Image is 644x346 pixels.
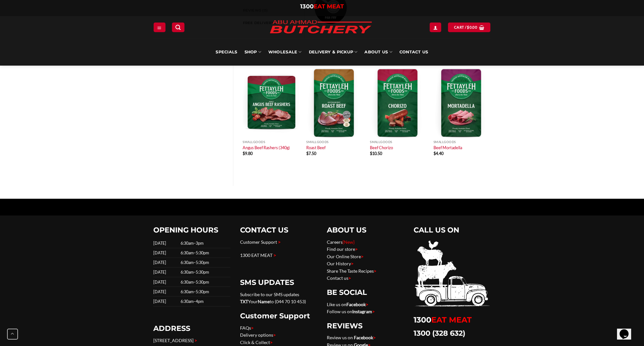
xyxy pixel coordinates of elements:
[306,151,316,156] bdi: 7.50
[370,140,427,144] p: Smallgoods
[306,145,326,150] a: Roast Beef
[327,246,358,252] a: Find our store>
[216,39,237,66] a: Specials
[251,325,254,331] span: >
[153,248,179,258] td: [DATE]
[153,258,179,268] td: [DATE]
[306,140,363,144] p: Smallgoods
[240,325,254,331] a: FAQs>
[300,3,314,10] span: 1300
[240,252,273,258] a: 1300 EAT MEAT
[240,225,317,235] h2: CONTACT US
[273,332,276,338] span: >
[179,239,230,248] td: 6:30am–3pm
[153,296,179,306] td: [DATE]
[243,145,290,150] a: Angus Beef Rashers (340g)
[414,329,465,338] a: 1300 (328 632)
[355,246,358,252] span: >
[434,68,491,137] img: Beef Mortadella
[467,25,477,29] bdi: 0.00
[179,277,230,287] td: 6:30am–5:30pm
[270,340,273,345] span: >
[434,140,491,144] p: Smallgoods
[327,301,404,315] p: Like us on Follow us on
[154,23,165,32] a: Menu
[346,302,366,307] a: Facebook
[194,338,197,343] span: >
[327,275,351,281] a: Contact us>
[327,268,376,274] a: Share The Taste Recipes>
[153,239,179,248] td: [DATE]
[414,225,491,235] h2: CALL US ON
[273,252,276,258] span: >
[327,288,404,297] h2: BE SOCIAL
[153,225,230,235] h2: OPENING HOURS
[364,39,392,66] a: About Us
[434,151,443,156] bdi: 4.40
[7,329,18,340] button: Go to top
[370,68,427,137] img: Beef Chorizo
[243,140,300,144] p: Smallgoods
[314,3,344,10] span: EAT MEAT
[179,296,230,306] td: 6:30am–4pm
[258,299,270,304] strong: Name
[434,145,462,150] a: Beef Mortadella
[268,39,302,66] a: Wholesale
[454,24,477,30] span: Cart /
[370,151,382,156] bdi: 10.50
[343,239,354,245] span: {New}
[278,239,281,245] span: >
[327,321,404,331] h2: REVIEWS
[179,248,230,258] td: 6:30am–5:30pm
[240,239,277,245] a: Customer Support
[153,268,179,277] td: [DATE]
[240,299,248,304] strong: TXT
[240,311,317,321] h2: Customer Support
[306,151,309,156] span: $
[153,287,179,296] td: [DATE]
[352,309,372,314] a: Instagram
[374,268,376,274] span: >
[306,68,363,137] img: Roast Beef
[240,291,317,305] p: Subscribe to our SMS updates Your to (044 70 10 453)
[327,225,404,235] h2: ABOUT US
[179,268,230,277] td: 6:30am–5:30pm
[300,3,344,10] a: 1300EAT MEAT
[430,23,441,32] a: Login
[448,23,490,32] a: View cart
[179,287,230,296] td: 6:30am–5:30pm
[172,23,184,32] a: Search
[153,277,179,287] td: [DATE]
[370,145,393,150] a: Beef Chorizo
[245,39,261,66] a: SHOP
[373,335,376,340] span: >
[361,254,363,259] span: >
[372,309,375,314] span: >
[366,302,368,307] span: >
[240,278,317,287] h2: SMS UPDATES
[399,39,428,66] a: Contact Us
[240,332,276,338] a: Delivery options>
[414,239,491,309] img: 1300eatmeat.png
[370,151,372,156] span: $
[243,68,300,137] img: Angus Beef Rashers (340g)
[264,16,377,39] img: Abu Ahmad Butchery
[309,39,358,66] a: Delivery & Pickup
[327,254,363,259] a: Our Online Store>
[434,151,436,156] span: $
[431,315,472,324] span: EAT MEAT
[467,24,469,30] span: $
[153,324,230,333] h2: ADDRESS
[351,261,353,266] span: >
[348,275,351,281] span: >
[179,258,230,268] td: 6:30am–5:30pm
[153,338,193,343] a: [STREET_ADDRESS]
[617,320,638,340] iframe: chat widget
[354,335,373,340] a: Facebook
[243,151,253,156] bdi: 9.80
[327,239,354,245] a: Careers{New}
[327,261,353,266] a: Our History>
[240,340,273,345] a: Click & Collect>
[414,315,472,324] a: 1300EAT MEAT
